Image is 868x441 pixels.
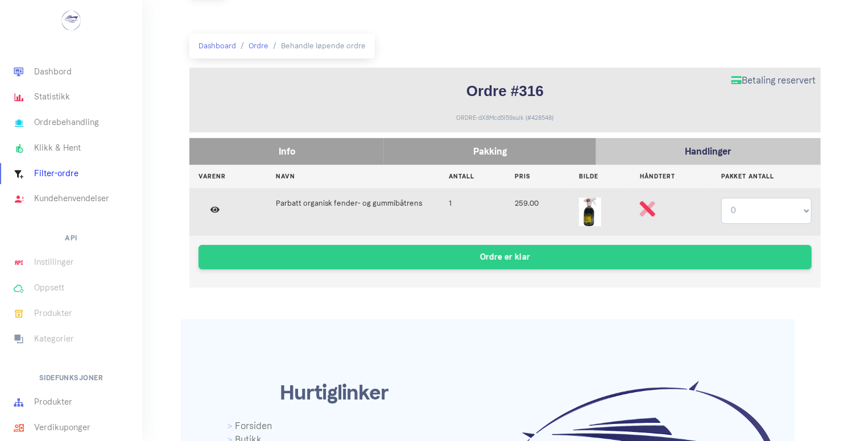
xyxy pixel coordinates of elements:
[268,40,366,52] li: Behandle løpende ordre
[506,188,570,235] td: 259.00
[60,9,82,32] img: ...
[195,144,378,159] p: Info
[65,231,77,246] h6: API
[731,73,816,88] p: Betaling reservert
[192,80,818,102] h1: Ordre #316
[249,41,268,50] a: Ordre
[440,188,506,235] td: 1
[579,198,601,226] img: Parbatt organisk fender- og gummibåtrens
[440,165,506,189] th: Antall
[602,144,815,159] p: Handlinger
[457,114,554,122] small: ORDRE-dX8Mcd5I59xuik (#428548)
[267,165,440,189] th: Navn
[506,165,570,189] th: Pris
[570,165,631,189] th: Bilde
[199,198,232,222] a: Gå til produkt-side
[189,165,267,189] th: Varenr
[199,41,236,50] a: Dashboard
[267,188,440,235] td: Parbatt organisk fender- og gummibåtrens
[39,371,104,385] h6: Sidefunksjoner
[181,377,488,408] span: Hurtiglinker
[228,419,441,433] a: Forsiden
[390,144,590,159] p: Pakking
[199,245,812,269] button: Ordre er klar
[631,165,712,189] th: Håndtert
[712,165,821,189] th: Pakket antall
